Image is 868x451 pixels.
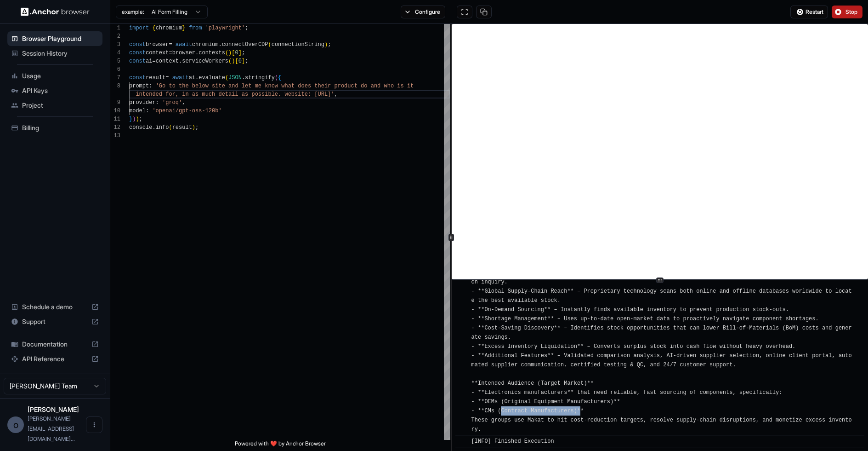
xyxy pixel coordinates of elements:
span: ( [228,58,232,64]
span: = [165,75,169,81]
span: [ [232,50,235,56]
span: ( [225,50,228,56]
div: 2 [110,32,120,40]
span: Support [22,317,88,326]
span: [INFO] Finished Execution [471,438,554,445]
span: ai [146,58,152,64]
span: } [129,116,132,122]
span: ( [275,75,278,81]
span: Restart [806,8,823,16]
span: stringify [245,75,275,81]
span: . [179,58,182,64]
span: 'Go to the below site and let me know what does th [156,83,321,89]
div: API Keys [7,83,102,98]
span: ] [242,58,245,64]
span: ai [189,75,195,81]
button: Copy session ID [476,6,492,18]
button: Configure [401,6,445,18]
span: : [156,99,159,106]
button: Stop [832,6,862,18]
span: : [149,83,152,89]
div: Session History [7,46,102,61]
span: ) [232,58,235,64]
span: eir product do and who is it [321,83,414,89]
span: info [156,124,169,131]
div: 12 [110,123,120,132]
div: Schedule a demo [7,300,102,314]
span: evaluate [199,75,225,81]
span: from [189,25,202,31]
span: intended for, in as much detail as possible. websi [136,91,301,98]
div: Documentation [7,337,102,352]
span: = [169,50,172,56]
span: ) [136,116,139,122]
div: Browser Playground [7,31,102,46]
span: model [129,108,146,114]
div: Usage [7,69,102,83]
div: Project [7,98,102,113]
span: , [334,91,337,98]
span: Browser Playground [22,34,99,43]
div: Support [7,314,102,329]
span: browser [146,41,169,48]
span: [ [235,58,238,64]
span: contexts [199,50,225,56]
span: 0 [235,50,238,56]
span: prompt [129,83,149,89]
span: console [129,124,152,131]
span: browser [172,50,195,56]
span: olga kogan [28,405,79,413]
span: const [129,75,146,81]
span: : [146,108,149,114]
span: API Reference [22,354,88,364]
div: 10 [110,107,120,115]
span: 'openai/gpt-oss-120b' [152,108,221,114]
span: . [218,41,221,48]
span: } [182,25,185,31]
span: provider [129,99,156,106]
span: await [176,41,192,48]
span: { [278,75,281,81]
span: 0 [238,58,242,64]
span: ) [324,41,328,48]
span: connectOverCDP [222,41,268,48]
span: 'playwright' [205,25,245,31]
span: 'groq' [162,99,182,106]
div: 11 [110,115,120,123]
div: 6 [110,65,120,74]
span: . [152,124,155,131]
span: = [152,58,155,64]
span: ) [132,116,136,122]
span: JSON [228,75,242,81]
span: ; [242,50,245,56]
span: ; [245,58,248,64]
div: 4 [110,49,120,57]
span: const [129,58,146,64]
span: Billing [22,123,99,133]
span: connectionString [272,41,324,48]
div: 5 [110,57,120,65]
span: ) [228,50,232,56]
span: chromium [192,41,219,48]
span: API Keys [22,86,99,95]
span: ) [192,124,195,131]
div: o [7,416,24,433]
span: . [242,75,245,81]
span: . [195,50,199,56]
span: const [129,50,146,56]
span: olga@emerge.ventures [28,415,75,442]
span: { [152,25,155,31]
span: Usage [22,71,99,81]
span: ; [245,25,248,31]
div: Billing [7,121,102,135]
span: , [182,99,185,106]
span: Powered with ❤️ by Anchor Browser [235,440,326,451]
span: ( [225,75,228,81]
span: ( [169,124,172,131]
span: ( [268,41,272,48]
span: ; [195,124,199,131]
button: Restart [790,6,828,18]
span: . [195,75,199,81]
span: Project [22,101,99,110]
span: context [156,58,179,64]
